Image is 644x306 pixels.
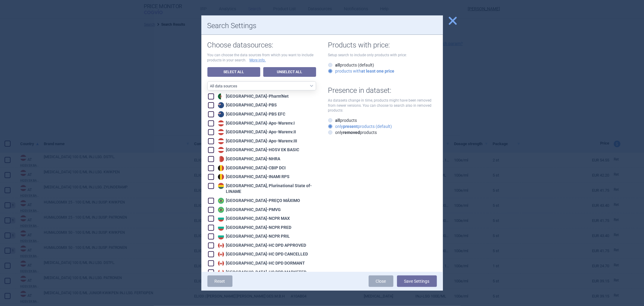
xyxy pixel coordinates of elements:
img: Belgium [218,174,224,180]
img: Bolivia, Plurinational State of [218,183,224,189]
p: As datasets change in time, products might have been removed from newer versions. You can choose ... [328,98,437,113]
img: Austria [218,138,224,144]
label: only products [328,129,377,135]
div: [GEOGRAPHIC_DATA] - PBS [216,102,277,108]
img: Canada [218,251,224,257]
div: [GEOGRAPHIC_DATA] - INAMI RPS [216,174,290,180]
h1: Search Settings [207,21,437,30]
img: Bahrain [218,156,224,162]
img: Australia [218,111,224,117]
div: [GEOGRAPHIC_DATA], Plurinational State of - LINAME [216,183,316,195]
div: [GEOGRAPHIC_DATA] - NHRA [216,156,280,162]
div: [GEOGRAPHIC_DATA] - HC DPD MARKETED [216,269,307,275]
div: [GEOGRAPHIC_DATA] - CBIP DCI [216,165,286,171]
a: Close [369,275,393,287]
button: Save Settings [397,275,437,287]
img: Algeria [218,93,224,99]
div: [GEOGRAPHIC_DATA] - Apo-Warenv.III [216,138,297,144]
img: Australia [218,102,224,108]
div: [GEOGRAPHIC_DATA] - HC DPD APPROVED [216,243,306,249]
div: [GEOGRAPHIC_DATA] - NCPR PRIL [216,233,290,239]
h1: Products with price: [328,41,437,50]
label: products with [328,68,395,74]
img: Canada [218,260,224,266]
label: products (default) [328,62,374,68]
strong: present [343,124,358,129]
img: Austria [218,129,224,135]
img: Bulgaria [218,233,224,239]
img: Belgium [218,165,224,171]
div: [GEOGRAPHIC_DATA] - HC DPD CANCELLED [216,251,308,257]
p: Setup search to include only products with price: [328,53,437,58]
img: Bulgaria [218,216,224,222]
p: You can choose the data sources from which you want to include products in your search. [207,53,316,63]
img: Canada [218,269,224,275]
strong: removed [343,130,360,135]
div: [GEOGRAPHIC_DATA] - PBS EFC [216,111,286,117]
div: [GEOGRAPHIC_DATA] - Apo-Warenv.II [216,129,296,135]
img: Canada [218,243,224,249]
img: Brazil [218,207,224,213]
div: [GEOGRAPHIC_DATA] - PREÇO MÁXIMO [216,198,300,204]
div: [GEOGRAPHIC_DATA] - HC DPD DORMANT [216,260,305,266]
h1: Choose datasources: [207,41,316,50]
label: only products (default) [328,123,392,129]
img: Bulgaria [218,225,224,231]
div: [GEOGRAPHIC_DATA] - NCPR MAX [216,216,290,222]
strong: at least one price [361,69,395,73]
a: Select All [207,67,260,77]
img: Brazil [218,198,224,204]
div: [GEOGRAPHIC_DATA] - HOSV EK BASIC [216,147,300,153]
a: Reset [207,275,232,287]
div: [GEOGRAPHIC_DATA] - PMVG [216,207,281,213]
img: Austria [218,147,224,153]
strong: all [335,63,340,67]
a: More info. [250,58,266,63]
strong: all [335,118,340,123]
label: products [328,117,357,123]
img: Austria [218,120,224,126]
a: Unselect All [263,67,316,77]
div: [GEOGRAPHIC_DATA] - NCPR PRED [216,225,292,231]
div: [GEOGRAPHIC_DATA] - Pharm'Net [216,93,289,99]
div: [GEOGRAPHIC_DATA] - Apo-Warenv.I [216,120,295,126]
h1: Presence in dataset: [328,86,437,95]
